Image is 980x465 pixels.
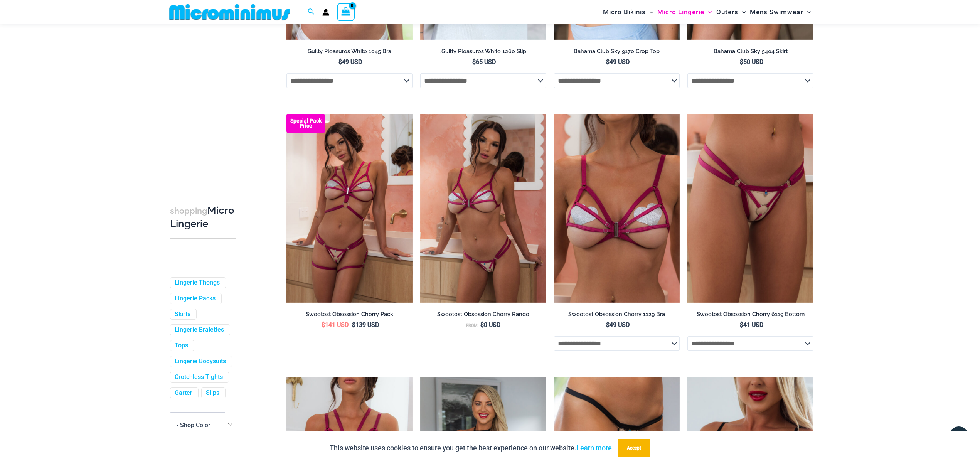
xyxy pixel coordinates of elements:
[352,321,355,329] span: $
[286,114,413,303] a: Sweetest Obsession Cherry 1129 Bra 6119 Bottom 1939 Bodysuit 05 Sweetest Obsession Cherry 1129 Br...
[170,413,236,438] span: - Shop Color
[472,58,496,66] bdi: 65 USD
[480,321,500,329] bdi: 0 USD
[420,311,546,321] a: Sweetest Obsession Cherry Range
[657,2,704,22] span: Micro Lingerie
[687,311,813,321] a: Sweetest Obsession Cherry 6119 Bottom
[714,2,748,22] a: OutersMenu ToggleMenu Toggle
[322,9,329,16] a: Account icon link
[166,3,293,21] img: MM SHOP LOGO FLAT
[175,279,220,287] a: Lingerie Thongs
[177,421,210,429] span: - Shop Color
[330,442,612,454] p: This website uses cookies to ensure you get the best experience on our website.
[738,2,746,22] span: Menu Toggle
[420,48,546,55] h2: .Guilty Pleasures White 1260 Slip
[603,2,646,22] span: Micro Bikinis
[308,7,315,17] a: Search icon link
[687,311,813,318] h2: Sweetest Obsession Cherry 6119 Bottom
[322,321,349,329] bdi: 141 USD
[600,1,814,23] nav: Site Navigation
[420,311,546,318] h2: Sweetest Obsession Cherry Range
[687,48,813,55] h2: Bahama Club Sky 5404 Skirt
[472,58,476,66] span: $
[286,48,413,55] h2: Guilty Pleasures White 1045 Bra
[170,206,207,216] span: shopping
[175,295,216,303] a: Lingerie Packs
[740,58,743,66] span: $
[338,58,342,66] span: $
[420,114,546,303] a: Sweetest Obsession Cherry 1129 Bra 6119 Bottom 1939 01Sweetest Obsession Cherry 1129 Bra 6119 Bot...
[286,48,413,58] a: Guilty Pleasures White 1045 Bra
[175,310,190,318] a: Skirts
[206,389,219,397] a: Slips
[420,114,546,303] img: Sweetest Obsession Cherry 1129 Bra 6119 Bottom 1939 01
[554,48,680,55] h2: Bahama Club Sky 9170 Crop Top
[750,2,803,22] span: Mens Swimwear
[601,2,655,22] a: Micro BikinisMenu ToggleMenu Toggle
[554,311,680,318] h2: Sweetest Obsession Cherry 1129 Bra
[466,323,478,328] span: From:
[175,326,224,334] a: Lingerie Bralettes
[175,373,223,381] a: Crotchless Tights
[576,444,612,452] a: Learn more
[554,114,680,303] a: Sweetest Obsession Cherry 1129 Bra 01Sweetest Obsession Cherry 1129 Bra 6119 Bottom 1939 05Sweete...
[687,48,813,58] a: Bahama Club Sky 5404 Skirt
[687,114,813,303] a: Sweetest Obsession Cherry 6119 Bottom 1939 01Sweetest Obsession Cherry 1129 Bra 6119 Bottom 1939 ...
[170,413,236,438] span: - Shop Color
[322,321,325,329] span: $
[286,311,413,321] a: Sweetest Obsession Cherry Pack
[606,321,610,329] span: $
[606,58,630,66] bdi: 49 USD
[740,321,743,329] span: $
[740,58,763,66] bdi: 50 USD
[170,204,236,231] h3: Micro Lingerie
[286,118,325,128] b: Special Pack Price
[687,114,813,303] img: Sweetest Obsession Cherry 1129 Bra 6119 Bottom 1939 04
[480,321,484,329] span: $
[748,2,813,22] a: Mens SwimwearMenu ToggleMenu Toggle
[606,321,630,329] bdi: 49 USD
[170,26,239,180] iframe: TrustedSite Certified
[554,311,680,321] a: Sweetest Obsession Cherry 1129 Bra
[554,114,680,303] img: Sweetest Obsession Cherry 1129 Bra 01
[803,2,811,22] span: Menu Toggle
[286,311,413,318] h2: Sweetest Obsession Cherry Pack
[337,3,355,21] a: View Shopping Cart, empty
[175,357,226,366] a: Lingerie Bodysuits
[646,2,653,22] span: Menu Toggle
[175,342,188,350] a: Tops
[606,58,610,66] span: $
[618,439,650,457] button: Accept
[338,58,362,66] bdi: 49 USD
[286,114,413,303] img: Sweetest Obsession Cherry 1129 Bra 6119 Bottom 1939 Bodysuit 05
[554,48,680,58] a: Bahama Club Sky 9170 Crop Top
[352,321,379,329] bdi: 139 USD
[704,2,712,22] span: Menu Toggle
[655,2,714,22] a: Micro LingerieMenu ToggleMenu Toggle
[175,389,192,397] a: Garter
[716,2,738,22] span: Outers
[740,321,763,329] bdi: 41 USD
[420,48,546,58] a: .Guilty Pleasures White 1260 Slip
